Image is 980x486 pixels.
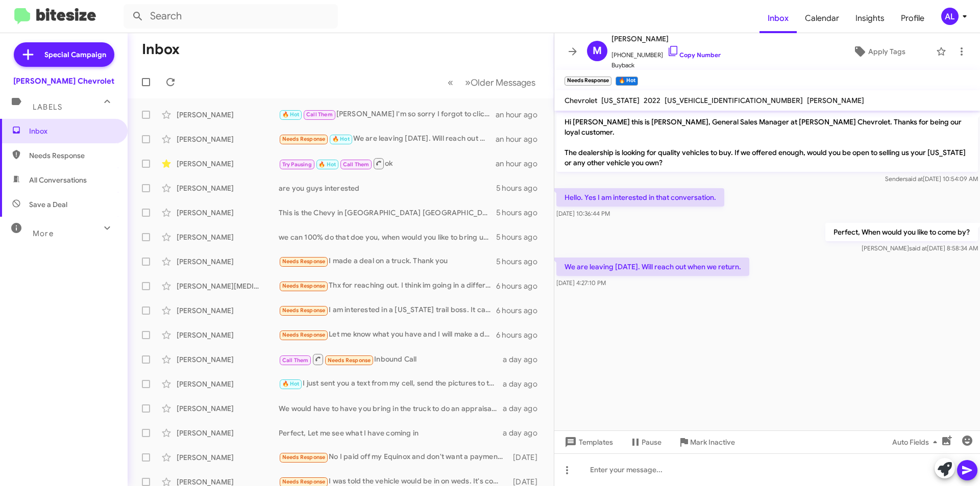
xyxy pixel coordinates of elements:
[503,354,546,365] div: a day ago
[177,232,279,242] div: [PERSON_NAME]
[29,126,116,136] span: Inbox
[496,134,546,144] div: an hour ago
[556,258,749,276] p: We are leaving [DATE]. Will reach out when we return.
[33,229,54,238] span: More
[893,4,933,33] a: Profile
[124,4,338,29] input: Search
[465,76,471,89] span: »
[826,42,931,61] button: Apply Tags
[759,4,797,33] a: Inbox
[29,175,87,185] span: All Conversations
[142,41,180,58] h1: Inbox
[177,452,279,463] div: [PERSON_NAME]
[279,378,503,390] div: I just sent you a text from my cell, send the pictures to that number
[621,433,670,451] button: Pause
[885,175,978,183] span: Sender [DATE] 10:54:09 AM
[471,77,535,88] span: Older Messages
[665,96,803,105] span: [US_VEHICLE_IDENTIFICATION_NUMBER]
[611,45,721,60] span: [PHONE_NUMBER]
[496,183,546,193] div: 5 hours ago
[847,4,893,33] a: Insights
[177,354,279,365] div: [PERSON_NAME]
[825,223,978,241] p: Perfect, When would you like to come by?
[933,8,969,25] button: AL
[282,283,326,289] span: Needs Response
[556,210,610,217] span: [DATE] 10:36:44 PM
[282,136,326,142] span: Needs Response
[177,159,279,169] div: [PERSON_NAME]
[306,111,333,118] span: Call Them
[279,133,496,145] div: We are leaving [DATE]. Will reach out when we return.
[556,113,978,172] p: Hi [PERSON_NAME] this is [PERSON_NAME], General Sales Manager at [PERSON_NAME] Chevrolet. Thanks ...
[282,331,326,338] span: Needs Response
[279,183,496,193] div: are you guys interested
[177,330,279,340] div: [PERSON_NAME]
[279,304,496,316] div: I am interested in a [US_STATE] trail boss. It can be a 24-26. Not sure if I want to lease or buy...
[177,134,279,144] div: [PERSON_NAME]
[442,72,542,93] nav: Page navigation example
[282,111,300,118] span: 🔥 Hot
[177,257,279,267] div: [PERSON_NAME]
[177,183,279,193] div: [PERSON_NAME]
[282,478,326,485] span: Needs Response
[318,161,336,168] span: 🔥 Hot
[279,329,496,341] div: Let me know what you have and I will make a deal over the phone
[797,4,847,33] a: Calendar
[503,403,546,414] div: a day ago
[279,109,496,120] div: [PERSON_NAME] I'm so sorry I forgot to click the send button
[177,281,279,291] div: [PERSON_NAME][MEDICAL_DATA]
[343,161,370,168] span: Call Them
[177,379,279,389] div: [PERSON_NAME]
[503,428,546,438] div: a day ago
[279,208,496,218] div: This is the Chevy in [GEOGRAPHIC_DATA] [GEOGRAPHIC_DATA] [PERSON_NAME] Chevrolet
[556,188,724,207] p: Hello. Yes I am interested in that conversation.
[690,433,735,451] span: Mark Inactive
[279,403,503,414] div: We would have to have you bring in the truck to do an appraisal of the Truck, What day owrks for ...
[611,33,721,45] span: [PERSON_NAME]
[282,380,300,387] span: 🔥 Hot
[177,428,279,438] div: [PERSON_NAME]
[29,199,67,210] span: Save a Deal
[332,136,350,142] span: 🔥 Hot
[496,232,546,242] div: 5 hours ago
[644,96,660,105] span: 2022
[44,49,106,60] span: Special Campaign
[642,433,661,451] span: Pause
[442,72,459,93] button: Previous
[279,353,503,366] div: Inbound Call
[177,403,279,414] div: [PERSON_NAME]
[279,428,503,438] div: Perfect, Let me see what I have coming in
[14,42,114,67] a: Special Campaign
[611,60,721,70] span: Buyback
[807,96,864,105] span: [PERSON_NAME]
[177,208,279,218] div: [PERSON_NAME]
[177,305,279,316] div: [PERSON_NAME]
[448,76,453,89] span: «
[282,307,326,314] span: Needs Response
[496,159,546,169] div: an hour ago
[616,76,638,86] small: 🔥 Hot
[593,43,602,59] span: M
[13,76,114,86] div: [PERSON_NAME] Chevrolet
[328,357,371,364] span: Needs Response
[29,150,116,161] span: Needs Response
[496,330,546,340] div: 6 hours ago
[33,103,62,112] span: Labels
[459,72,542,93] button: Next
[556,279,606,287] span: [DATE] 4:27:10 PM
[279,255,496,267] div: I made a deal on a truck. Thank you
[909,244,927,252] span: said at
[667,51,721,59] a: Copy Number
[892,433,941,451] span: Auto Fields
[503,379,546,389] div: a day ago
[565,96,597,105] span: Chevrolet
[496,281,546,291] div: 6 hours ago
[177,110,279,120] div: [PERSON_NAME]
[941,8,959,25] div: AL
[601,96,640,105] span: [US_STATE]
[670,433,743,451] button: Mark Inactive
[282,161,312,168] span: Try Pausing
